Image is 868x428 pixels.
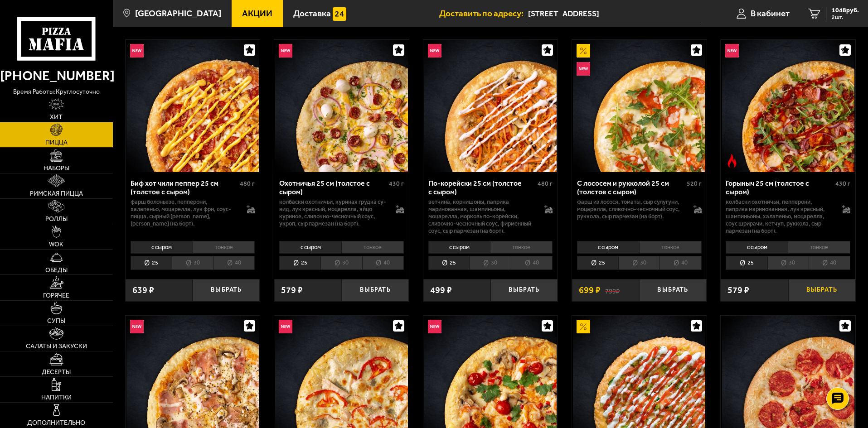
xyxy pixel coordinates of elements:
a: АкционныйНовинкаС лососем и рукколой 25 см (толстое с сыром) [572,40,707,172]
div: Охотничья 25 см (толстое с сыром) [279,179,387,196]
li: тонкое [193,241,255,254]
span: Наборы [44,165,69,172]
span: В кабинет [751,9,790,18]
img: Острое блюдо [725,154,739,168]
a: НовинкаПо-корейски 25 см (толстое с сыром) [423,40,558,172]
span: 579 ₽ [727,286,749,295]
img: Новинка [428,44,441,58]
li: 40 [809,256,850,270]
img: Биф хот чили пеппер 25 см (толстое с сыром) [126,40,259,172]
li: 30 [618,256,659,270]
span: WOK [49,241,63,248]
li: 30 [320,256,362,270]
span: 480 г [538,180,553,188]
img: 15daf4d41897b9f0e9f617042186c801.svg [333,7,346,21]
li: с сыром [131,241,193,254]
span: Напитки [41,394,72,401]
p: фарш из лосося, томаты, сыр сулугуни, моцарелла, сливочно-чесночный соус, руккола, сыр пармезан (... [577,198,684,220]
li: с сыром [279,241,341,254]
img: Новинка [130,44,144,58]
button: Выбрать [193,279,260,301]
button: Выбрать [342,279,409,301]
span: 520 г [687,180,702,188]
li: тонкое [639,241,702,254]
li: 40 [659,256,701,270]
span: 579 ₽ [281,286,303,295]
span: Дополнительно [27,420,85,426]
p: колбаски охотничьи, куриная грудка су-вид, лук красный, моцарелла, яйцо куриное, сливочно-чесночн... [279,198,387,227]
span: Супы [47,318,65,324]
li: 25 [131,256,172,270]
img: Акционный [577,44,590,58]
p: ветчина, корнишоны, паприка маринованная, шампиньоны, моцарелла, морковь по-корейски, сливочно-че... [428,198,536,235]
span: 430 г [835,180,850,188]
div: По-корейски 25 см (толстое с сыром) [428,179,536,196]
span: Горячее [43,293,69,299]
img: Новинка [279,320,292,333]
div: С лососем и рукколой 25 см (толстое с сыром) [577,179,684,196]
img: Новинка [428,320,441,333]
span: 480 г [240,180,255,188]
span: 699 ₽ [579,286,601,295]
li: 40 [213,256,255,270]
img: Новинка [725,44,739,58]
span: 639 ₽ [132,286,154,295]
p: фарш болоньезе, пепперони, халапеньо, моцарелла, лук фри, соус-пицца, сырный [PERSON_NAME], [PERS... [131,198,238,227]
span: 2 шт. [832,14,859,20]
s: 799 ₽ [605,286,620,295]
input: Ваш адрес доставки [528,5,702,22]
span: Россия, Санкт-Петербург, Выборгское шоссе, 36 [528,5,702,22]
div: Горыныч 25 см (толстое с сыром) [726,179,833,196]
li: с сыром [726,241,788,254]
li: 25 [428,256,470,270]
li: 25 [577,256,618,270]
li: тонкое [788,241,850,254]
span: Акции [242,9,272,18]
span: Обеды [45,267,68,274]
span: Хит [50,114,63,120]
span: Роллы [45,216,68,222]
li: 30 [767,256,809,270]
button: Выбрать [490,279,558,301]
span: Пицца [45,139,68,146]
span: Десерты [42,369,71,375]
li: с сыром [577,241,639,254]
img: Горыныч 25 см (толстое с сыром) [722,40,854,172]
li: тонкое [490,241,553,254]
img: Акционный [577,320,590,333]
span: Салаты и закуски [26,343,87,350]
span: Римская пицца [30,191,83,197]
li: с сыром [428,241,490,254]
li: 40 [362,256,404,270]
a: НовинкаБиф хот чили пеппер 25 см (толстое с сыром) [126,40,260,172]
span: 499 ₽ [430,286,452,295]
li: 25 [279,256,320,270]
span: 1048 руб. [832,7,859,14]
button: Выбрать [788,279,855,301]
div: Биф хот чили пеппер 25 см (толстое с сыром) [131,179,238,196]
li: 25 [726,256,767,270]
li: 40 [511,256,553,270]
li: 30 [470,256,511,270]
li: тонкое [341,241,404,254]
img: По-корейски 25 см (толстое с сыром) [424,40,557,172]
img: Новинка [130,320,144,333]
img: Новинка [577,62,590,76]
img: С лососем и рукколой 25 см (толстое с сыром) [573,40,705,172]
span: Доставить по адресу: [439,9,528,18]
img: Охотничья 25 см (толстое с сыром) [275,40,407,172]
li: 30 [172,256,213,270]
span: Доставка [293,9,331,18]
button: Выбрать [639,279,706,301]
span: 430 г [389,180,404,188]
span: [GEOGRAPHIC_DATA] [135,9,221,18]
a: НовинкаОхотничья 25 см (толстое с сыром) [274,40,409,172]
a: НовинкаОстрое блюдоГорыныч 25 см (толстое с сыром) [721,40,855,172]
img: Новинка [279,44,292,58]
p: колбаски Охотничьи, пепперони, паприка маринованная, лук красный, шампиньоны, халапеньо, моцарелл... [726,198,833,235]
